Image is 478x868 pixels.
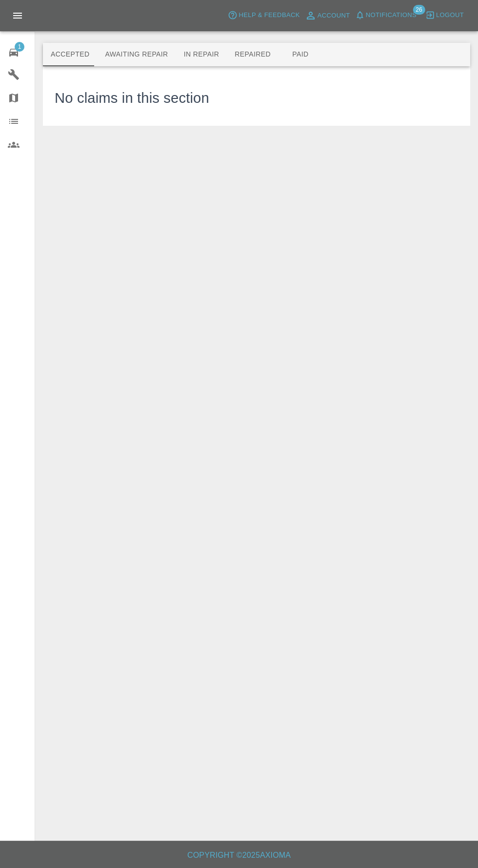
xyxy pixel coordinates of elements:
[15,42,24,52] span: 1
[413,5,425,15] span: 26
[225,8,302,23] button: Help & Feedback
[366,10,417,21] span: Notifications
[55,88,209,109] h3: No claims in this section
[302,8,353,23] a: Account
[6,4,29,27] button: Open drawer
[423,8,466,23] button: Logout
[279,43,322,66] button: Paid
[318,10,350,21] span: Account
[353,8,419,23] button: Notifications
[176,43,227,66] button: In Repair
[239,10,299,21] span: Help & Feedback
[43,43,97,66] button: Accepted
[97,43,176,66] button: Awaiting Repair
[8,849,470,862] h6: Copyright © 2025 Axioma
[436,10,464,21] span: Logout
[227,43,279,66] button: Repaired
